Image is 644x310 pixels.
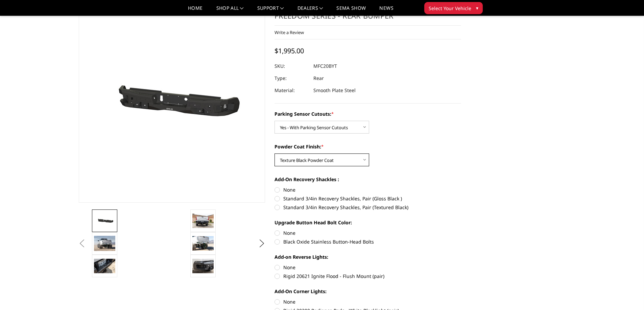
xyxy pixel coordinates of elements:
[424,2,483,14] button: Select Your Vehicle
[188,6,202,16] a: Home
[192,214,214,228] img: 2020-2025 Chevrolet / GMC 2500-3500 - Freedom Series - Rear Bumper
[94,259,115,273] img: 2020-2025 Chevrolet / GMC 2500-3500 - Freedom Series - Rear Bumper
[476,4,478,11] span: ▾
[297,6,323,16] a: Dealers
[94,236,115,251] img: 2020-2025 Chevrolet / GMC 2500-3500 - Freedom Series - Rear Bumper
[275,186,461,193] label: None
[429,5,471,12] span: Select Your Vehicle
[313,84,356,96] dd: Smooth Plate Steel
[192,259,214,273] img: 2020-2025 Chevrolet / GMC 2500-3500 - Freedom Series - Rear Bumper
[275,288,461,295] label: Add-On Corner Lights:
[275,238,461,245] label: Black Oxide Stainless Button-Head Bolts
[313,72,324,84] dd: Rear
[313,60,337,72] dd: MFC20BYT
[79,0,265,203] a: 2020-2025 Chevrolet / GMC 2500-3500 - Freedom Series - Rear Bumper
[275,298,461,305] label: None
[257,238,267,249] button: Next
[275,143,461,150] label: Powder Coat Finish:
[275,84,308,96] dt: Material:
[94,216,115,226] img: 2020-2025 Chevrolet / GMC 2500-3500 - Freedom Series - Rear Bumper
[257,6,284,16] a: Support
[275,273,461,280] label: Rigid 20621 Ignite Flood - Flush Mount (pair)
[275,204,461,211] label: Standard 3/4in Recovery Shackles, Pair (Textured Black)
[275,60,308,72] dt: SKU:
[275,72,308,84] dt: Type:
[275,195,461,202] label: Standard 3/4in Recovery Shackles, Pair (Gloss Black )
[275,219,461,226] label: Upgrade Button Head Bolt Color:
[275,29,304,35] a: Write a Review
[275,46,304,55] span: $1,995.00
[275,110,461,117] label: Parking Sensor Cutouts:
[275,264,461,271] label: None
[275,253,461,260] label: Add-on Reverse Lights:
[336,6,366,16] a: SEMA Show
[275,176,461,183] label: Add-On Recovery Shackles :
[192,236,214,250] img: 2020-2025 Chevrolet / GMC 2500-3500 - Freedom Series - Rear Bumper
[275,229,461,236] label: None
[379,6,393,16] a: News
[77,238,87,249] button: Previous
[216,6,244,16] a: shop all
